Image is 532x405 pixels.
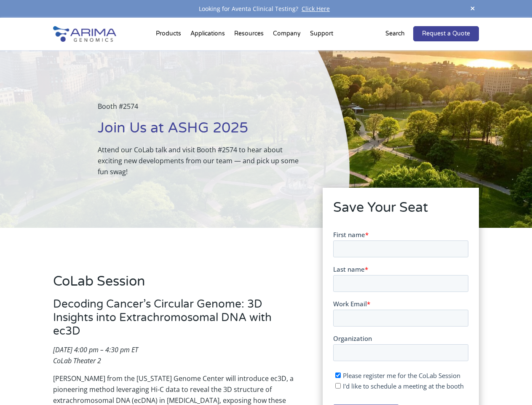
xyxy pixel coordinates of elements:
div: Looking for Aventa Clinical Testing? [53,3,479,14]
em: [DATE] 4:00 pm – 4:30 pm ET [53,345,138,354]
em: CoLab Theater 2 [53,356,101,365]
p: Booth #2574 [98,101,307,119]
p: Search [385,28,405,39]
h2: Save Your Seat [333,198,468,224]
a: Request a Quote [413,26,479,41]
a: Click Here [298,5,333,13]
img: Arima-Genomics-logo [53,26,116,42]
h2: CoLab Session [53,272,299,297]
h3: Decoding Cancer’s Circular Genome: 3D Insights into Extrachromosomal DNA with ec3D [53,297,299,344]
h1: Join Us at ASHG 2025 [98,119,307,144]
p: Attend our CoLab talk and visit Booth #2574 to hear about exciting new developments from our team... [98,144,307,177]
